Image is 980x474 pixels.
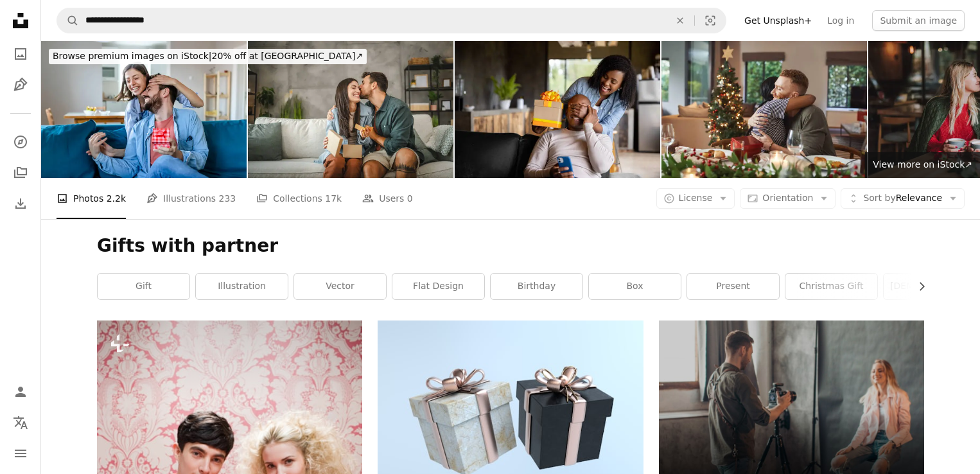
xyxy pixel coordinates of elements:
[737,10,819,31] a: Get Unsplash+
[687,274,779,299] a: present
[491,274,582,299] a: birthday
[219,191,236,206] span: 233
[41,41,374,72] a: Browse premium images on iStock|20% off at [GEOGRAPHIC_DATA]↗
[57,8,79,33] button: Search Unsplash
[661,41,867,178] img: The season for love and togetherness
[455,41,660,178] img: Woman at home surprising her husband with a gift
[884,274,976,299] a: [DEMOGRAPHIC_DATA]
[819,10,862,31] a: Log in
[146,178,236,219] a: Illustrations 233
[656,188,735,209] button: License
[8,41,33,67] a: Photos
[407,191,413,206] span: 0
[589,274,681,299] a: box
[785,274,877,299] a: christmas gift
[863,193,895,203] span: Sort by
[740,188,836,209] button: Orientation
[910,274,924,299] button: scroll list to the right
[8,160,33,186] a: Collections
[8,379,33,405] a: Log in / Sign up
[8,129,33,155] a: Explore
[841,188,965,209] button: Sort byRelevance
[256,178,342,219] a: Collections 17k
[873,159,972,170] span: View more on iStock ↗
[325,191,342,206] span: 17k
[8,410,33,435] button: Language
[248,41,453,178] img: Girlfriend read greeting card thank you note from his boyfriend
[392,274,484,299] a: flat design
[57,8,726,33] form: Find visuals sitewide
[196,274,288,299] a: illustration
[378,416,643,427] a: two black and white boxes with gold bows
[865,152,980,178] a: View more on iStock↗
[872,10,965,31] button: Submit an image
[98,274,189,299] a: gift
[863,192,942,205] span: Relevance
[362,178,413,219] a: Users 0
[695,8,726,33] button: Visual search
[8,191,33,216] a: Download History
[294,274,386,299] a: vector
[666,8,694,33] button: Clear
[679,193,713,203] span: License
[53,51,211,61] span: Browse premium images on iStock |
[8,72,33,98] a: Illustrations
[8,441,33,466] button: Menu
[41,41,247,178] img: Girl Surprise Her Boyfriend With Gift
[97,234,924,258] h1: Gifts with partner
[53,51,363,61] span: 20% off at [GEOGRAPHIC_DATA] ↗
[762,193,813,203] span: Orientation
